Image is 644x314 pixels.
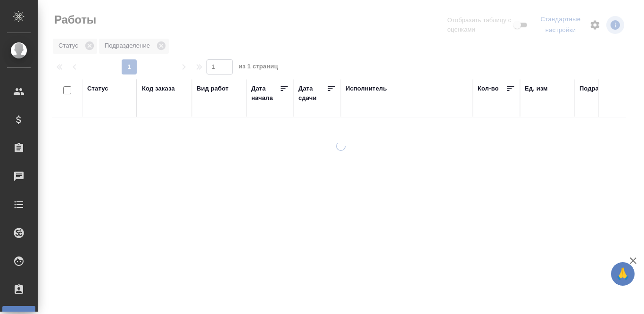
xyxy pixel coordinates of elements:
[142,84,175,93] div: Код заказа
[579,84,628,93] div: Подразделение
[478,84,499,93] div: Кол-во
[525,84,548,93] div: Ед. изм
[197,84,229,93] div: Вид работ
[611,262,635,286] button: 🙏
[298,84,327,103] div: Дата сдачи
[346,84,387,93] div: Исполнитель
[87,84,108,93] div: Статус
[615,264,631,284] span: 🙏
[251,84,280,103] div: Дата начала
